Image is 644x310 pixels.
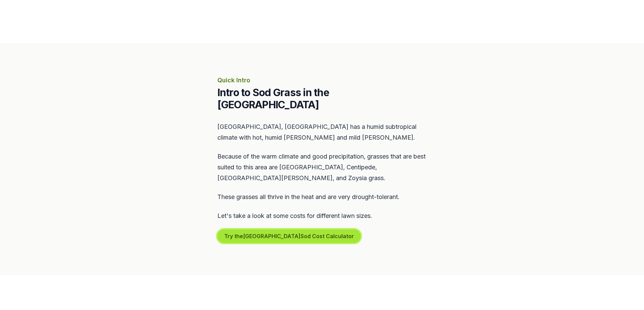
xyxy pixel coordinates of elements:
button: Try the[GEOGRAPHIC_DATA]Sod Cost Calculator [217,229,361,243]
h2: Intro to Sod Grass in the [GEOGRAPHIC_DATA] [217,86,427,111]
p: Because of the warm climate and good precipitation, grasses that are best suited to this area are... [217,151,427,184]
p: These grasses all thrive in the heat and are very drought-tolerant. [217,192,427,202]
p: Quick Intro [217,76,427,85]
p: [GEOGRAPHIC_DATA], [GEOGRAPHIC_DATA] has a humid subtropical climate with hot, humid [PERSON_NAME... [217,121,427,143]
p: Let's take a look at some costs for different lawn sizes. [217,210,427,221]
